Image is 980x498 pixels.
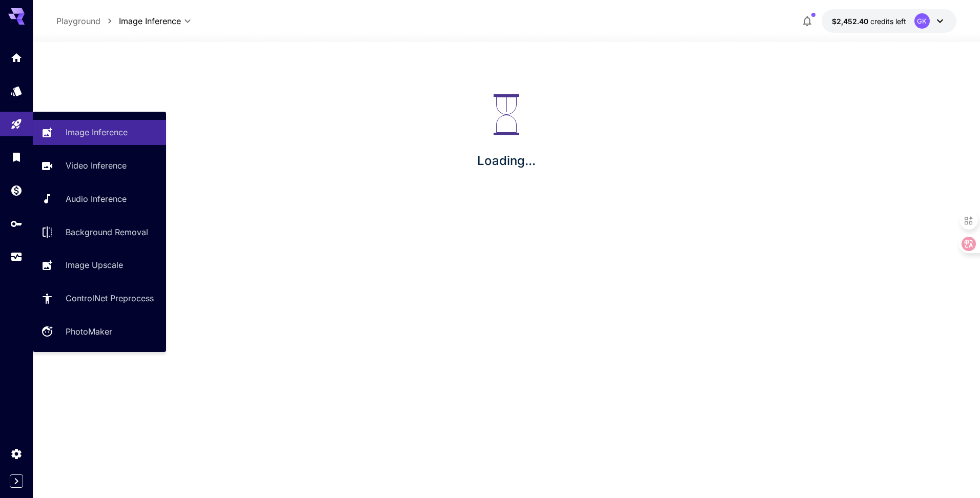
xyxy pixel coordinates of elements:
button: $2,452.39956 [822,9,956,33]
p: ControlNet Preprocess [66,292,154,304]
a: Image Upscale [33,253,166,278]
p: Playground [56,15,100,27]
a: Audio Inference [33,186,166,212]
a: Background Removal [33,219,166,244]
span: credits left [870,17,906,26]
p: Image Upscale [66,259,123,271]
div: Home [10,51,23,64]
div: API Keys [10,217,23,230]
p: Loading... [477,152,536,170]
p: Background Removal [66,226,148,238]
span: Image Inference [119,15,181,27]
nav: breadcrumb [56,15,119,27]
div: Models [10,85,23,97]
div: Library [10,151,23,163]
div: Settings [10,447,23,460]
div: $2,452.39956 [832,16,906,27]
a: PhotoMaker [33,319,166,344]
p: Video Inference [66,159,127,172]
a: ControlNet Preprocess [33,286,166,311]
p: Image Inference [66,126,128,138]
div: GK [914,13,930,29]
div: Playground [10,118,23,131]
span: $2,452.40 [832,17,870,26]
p: PhotoMaker [66,325,112,338]
div: Usage [10,251,23,263]
div: Wallet [10,184,23,197]
p: Audio Inference [66,193,127,205]
a: Video Inference [33,153,166,178]
button: Expand sidebar [10,474,23,488]
a: Image Inference [33,120,166,145]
